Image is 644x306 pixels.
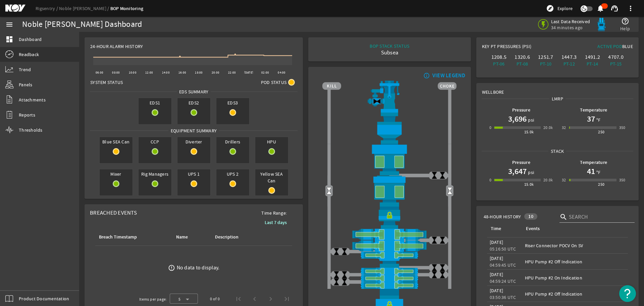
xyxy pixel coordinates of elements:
[559,213,568,221] i: search
[90,79,123,86] span: System Status
[508,166,527,177] h1: 3,647
[255,137,288,146] span: HPU
[598,129,604,135] div: 250
[490,255,503,261] legacy-datetime-component: [DATE]
[490,239,503,245] legacy-datetime-component: [DATE]
[525,225,623,232] div: Events
[490,278,516,284] legacy-datetime-component: 04:59:24 UTC
[605,54,626,60] div: 4707.0
[543,3,575,14] button: Explore
[168,127,219,134] span: Equipment Summary
[620,25,630,32] span: Help
[491,225,501,232] div: Time
[228,71,236,75] text: 22:00
[490,225,517,232] div: Time
[5,20,13,29] mat-icon: menu
[176,233,188,241] div: Name
[490,262,516,268] legacy-datetime-component: 04:59:45 UTC
[430,171,438,179] img: ValveClose.png
[549,95,566,102] span: LMRP
[340,271,348,279] img: ValveClose.png
[90,209,137,216] span: Breached Events
[430,236,438,244] img: ValveClose.png
[244,71,254,75] text: [DATE]
[422,73,430,78] mat-icon: info_outline
[175,233,206,241] div: Name
[543,177,553,183] div: 20.0k
[100,169,132,179] span: Mixer
[129,71,137,75] text: 10:00
[621,17,629,25] mat-icon: help_outline
[19,36,42,43] span: Dashboard
[322,252,457,259] img: PipeRamOpen.png
[619,177,626,183] div: 350
[59,5,110,11] a: Noble [PERSON_NAME]
[265,219,287,226] b: Last 7 days
[619,285,636,302] button: Open Resource Center
[490,246,516,252] legacy-datetime-component: 05:16:50 UTC
[177,169,210,179] span: UPS 1
[582,60,603,67] div: PT-14
[596,4,604,12] mat-icon: notifications
[430,271,438,279] img: ValveClose.png
[622,43,633,49] span: Blue
[595,169,601,176] span: °F
[139,98,171,107] span: EDS1
[22,21,142,28] div: Noble [PERSON_NAME] Dashboard
[215,233,238,241] div: Description
[322,229,457,240] img: ShearRamOpen.png
[543,124,553,131] div: 20.0k
[162,71,170,75] text: 14:00
[489,54,509,60] div: 1208.5
[255,169,288,185] span: Yellow SEA Can
[322,144,457,175] img: UpperAnnularOpen.png
[535,54,556,60] div: 1251.7
[527,117,534,123] span: psi
[512,54,533,60] div: 1320.6
[322,268,457,275] img: PipeRamOpen.png
[370,49,409,56] div: Subsea
[557,5,573,12] span: Explore
[446,187,454,195] img: Valve2Open.png
[261,79,287,86] span: Pod Status
[19,51,39,58] span: Readback
[524,181,534,188] div: 15.0k
[587,166,595,177] h1: 41
[96,71,103,75] text: 06:00
[110,5,144,12] a: BOP Monitoring
[526,225,540,232] div: Events
[490,288,503,294] legacy-datetime-component: [DATE]
[340,278,348,286] img: ValveClose.png
[580,159,607,166] b: Temperature
[438,236,446,244] img: ValveClose.png
[438,171,446,179] img: ValveClose.png
[19,112,35,118] span: Reports
[580,107,607,113] b: Temperature
[595,117,601,123] span: °F
[559,54,580,60] div: 1447.3
[139,137,171,146] span: CCP
[36,5,59,11] a: Rigsentry
[512,107,530,113] b: Pressure
[210,296,220,302] div: 0 of 0
[525,242,625,249] div: Riser Connector POCV On SV
[259,216,292,228] button: Last 7 days
[332,278,340,286] img: ValveClose.png
[261,71,269,75] text: 02:00
[546,4,554,12] mat-icon: explore
[145,71,153,75] text: 12:00
[216,98,249,107] span: EDS3
[430,264,438,272] img: ValveClose.png
[177,98,210,107] span: EDS2
[256,210,292,216] span: Time Range:
[489,60,509,67] div: PT-06
[90,43,143,50] span: 24-Hour Alarm History
[322,81,457,113] img: RiserAdapter.png
[322,240,457,252] img: ShearRamOpen.png
[214,233,262,241] div: Description
[477,83,638,95] div: Wellbore
[551,18,590,25] span: Last Data Received
[489,177,491,183] div: 0
[525,258,625,265] div: HPU Pump #2 Off Indication
[5,35,13,43] mat-icon: dashboard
